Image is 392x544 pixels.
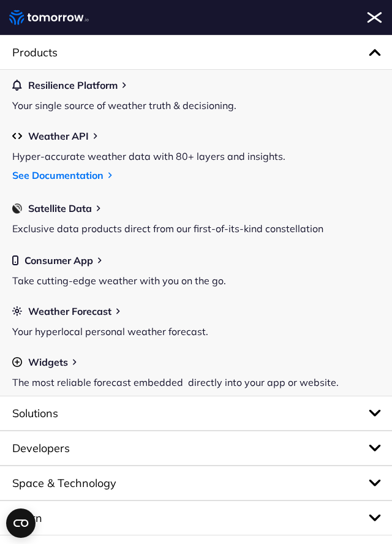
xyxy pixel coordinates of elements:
[12,222,363,235] div: Exclusive data products direct from our first-of-its-kind constellation
[366,9,383,26] button: Toggle mobile menu
[12,130,22,142] img: api.svg
[28,203,92,214] span: Satellite Data
[12,130,380,160] a: Weather APIHyper-accurate weather data with 80+ layers and insights.
[12,203,22,214] img: satellite-data-menu.png
[12,203,380,232] a: Satellite DataExclusive data products direct from our first-of-its-kind constellation
[12,274,363,287] div: Take cutting-edge weather with you on the go.
[6,508,36,538] button: Open CMP widget
[12,99,363,111] div: Your single source of weather truth & decisioning.
[28,306,111,317] span: Weather Forecast
[28,357,68,368] span: Widgets
[12,357,22,368] img: plus-circle.svg
[9,9,89,27] a: Home link
[12,80,22,91] img: bell.svg
[28,80,118,91] span: Resilience Platform
[12,150,363,162] div: Hyper-accurate weather data with 80+ layers and insights.
[12,80,380,109] a: Resilience PlatformYour single source of weather truth & decisioning.
[12,376,363,388] div: The most reliable forecast embedded directly into your app or website.
[24,255,93,266] span: Consumer App
[12,255,380,284] a: Consumer AppTake cutting-edge weather with you on the go.
[12,357,380,386] a: WidgetsThe most reliable forecast embedded directly into your app or website.
[12,325,363,338] div: Your hyperlocal personal weather forecast.
[12,255,18,266] img: mobile.svg
[12,306,380,335] a: Weather ForecastYour hyperlocal personal weather forecast.
[12,169,104,181] a: See Documentation
[12,306,22,317] img: sun.svg
[28,130,89,142] span: Weather API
